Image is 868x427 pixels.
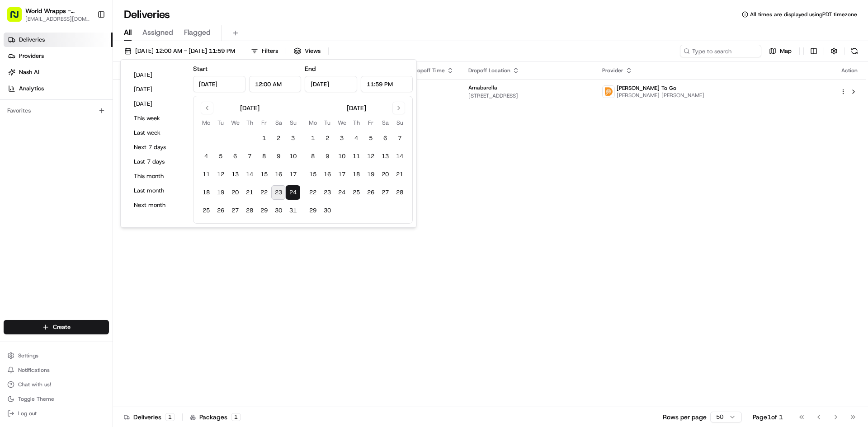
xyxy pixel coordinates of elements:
button: This week [130,112,184,125]
button: 15 [306,167,320,182]
a: Nash AI [4,65,113,80]
button: 21 [392,167,407,182]
th: Sunday [286,118,300,127]
button: Log out [4,407,109,420]
button: 22 [306,185,320,200]
button: 22 [257,185,271,200]
span: Original Dropoff Time [390,67,445,74]
button: 26 [213,203,228,218]
span: Assigned [142,27,173,38]
a: Providers [4,49,113,63]
button: 19 [213,185,228,200]
button: 6 [378,131,392,145]
button: World Wrapps - [PERSON_NAME][EMAIL_ADDRESS][DOMAIN_NAME] [4,4,94,25]
button: 1 [257,131,271,145]
span: Amabarella [468,84,497,91]
span: Notifications [18,366,50,374]
img: Nash [9,9,27,27]
button: 24 [335,185,349,200]
button: 4 [199,149,213,164]
th: Tuesday [320,118,335,127]
button: 5 [363,131,378,145]
button: 5 [213,149,228,164]
span: Dropoff Location [468,67,510,74]
button: This month [130,170,184,183]
button: [EMAIL_ADDRESS][DOMAIN_NAME] [25,15,90,23]
button: 31 [286,203,300,218]
a: Deliveries [4,33,113,47]
button: 20 [378,167,392,182]
button: 7 [392,131,407,145]
button: Notifications [4,364,109,376]
button: 3 [286,131,300,145]
button: Next 7 days [130,141,184,154]
span: Chat with us! [18,381,51,388]
button: Last 7 days [130,155,184,168]
input: Time [249,76,302,92]
button: 26 [363,185,378,200]
button: [DATE] [130,98,184,110]
button: Settings [4,349,109,362]
button: Views [290,45,325,57]
p: Rows per page [663,413,707,422]
button: 8 [306,149,320,164]
button: 24 [286,185,300,200]
span: Pylon [90,153,109,160]
img: ddtg_logo_v2.png [603,86,614,98]
button: 2 [271,131,286,145]
button: 12 [213,167,228,182]
span: [DATE] 12:00 AM - [DATE] 11:59 PM [135,47,235,55]
button: 6 [228,149,242,164]
button: 30 [271,203,286,218]
input: Date [193,76,245,92]
button: 10 [286,149,300,164]
span: Toggle Theme [18,395,54,403]
button: [DATE] 12:00 AM - [DATE] 11:59 PM [120,45,239,57]
button: 18 [349,167,363,182]
div: We're available if you need us! [31,95,114,103]
span: Views [305,47,321,55]
button: 7 [242,149,257,164]
button: 12 [363,149,378,164]
div: 📗 [9,132,16,139]
span: [PERSON_NAME] [PERSON_NAME] [617,92,704,99]
button: Start new chat [154,89,165,100]
button: Create [4,320,109,334]
th: Saturday [271,118,286,127]
button: 17 [286,167,300,182]
input: Date [305,76,357,92]
button: Refresh [848,45,861,57]
button: [DATE] [130,83,184,96]
img: 1736555255976-a54dd68f-1ca7-489b-9aae-adbdc363a1c4 [9,86,25,103]
div: Packages [190,413,241,422]
span: Analytics [19,84,44,93]
span: Nash AI [19,68,39,76]
span: Providers [19,52,44,60]
h1: Deliveries [124,7,170,22]
div: 1 [231,413,241,421]
button: 13 [228,167,242,182]
span: All times are displayed using PDT timezone [750,11,857,18]
a: Powered byPylon [64,153,109,160]
span: Settings [18,352,38,359]
input: Time [361,76,413,92]
button: 16 [271,167,286,182]
th: Tuesday [213,118,228,127]
div: Action [840,67,859,74]
button: 11 [349,149,363,164]
label: End [305,65,316,73]
span: Knowledge Base [18,131,69,140]
button: 9 [271,149,286,164]
span: Log out [18,410,37,417]
th: Monday [306,118,320,127]
button: 28 [242,203,257,218]
label: Start [193,65,208,73]
th: Friday [257,118,271,127]
button: 4 [349,131,363,145]
button: 20 [228,185,242,200]
span: API Documentation [85,131,145,140]
div: Page 1 of 1 [753,413,783,422]
button: 15 [257,167,271,182]
button: [DATE] [130,69,184,81]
